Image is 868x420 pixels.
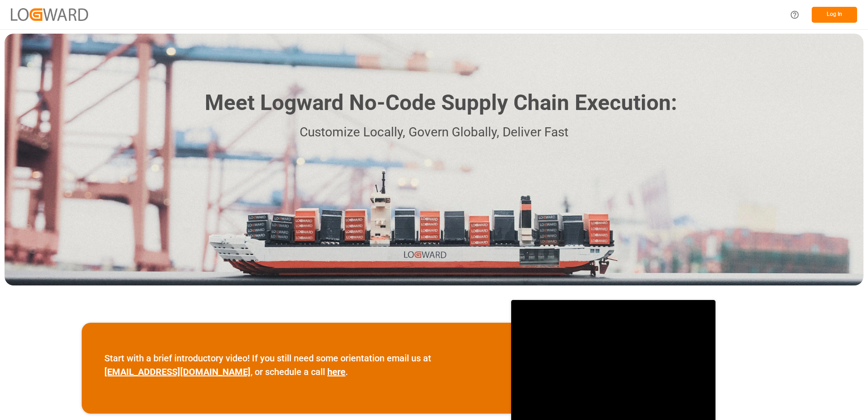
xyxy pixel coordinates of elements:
button: Help Center [784,5,805,25]
h1: Meet Logward No-Code Supply Chain Execution: [205,87,677,119]
a: [EMAIL_ADDRESS][DOMAIN_NAME] [104,366,251,377]
img: Logward_new_orange.png [11,8,88,20]
button: Log In [812,7,857,23]
p: Start with a brief introductory video! If you still need some orientation email us at , or schedu... [104,351,488,379]
p: Customize Locally, Govern Globally, Deliver Fast [191,122,677,143]
a: here [327,366,345,377]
